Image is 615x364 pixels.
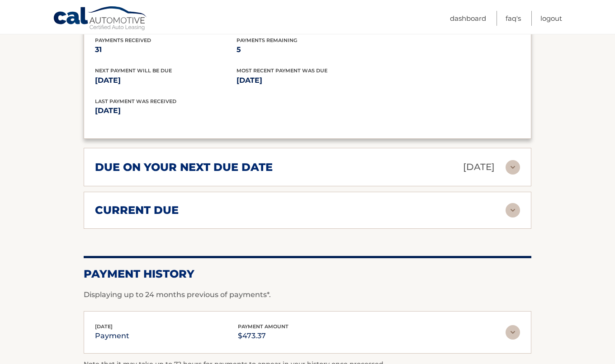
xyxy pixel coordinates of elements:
[237,74,378,87] p: [DATE]
[506,203,520,217] img: accordion-rest.svg
[463,159,495,175] p: [DATE]
[450,11,486,26] a: Dashboard
[238,330,289,342] p: $473.37
[237,43,378,56] p: 5
[95,43,237,56] p: 31
[95,323,113,330] span: [DATE]
[84,289,531,300] p: Displaying up to 24 months previous of payments*.
[506,11,521,26] a: FAQ's
[95,67,172,74] span: Next Payment will be due
[237,67,327,74] span: Most Recent Payment Was Due
[95,161,273,174] h2: due on your next due date
[95,203,179,217] h2: current due
[506,325,520,340] img: accordion-rest.svg
[238,323,289,330] span: payment amount
[95,330,129,342] p: payment
[53,6,148,32] a: Cal Automotive
[84,267,531,281] h2: Payment History
[95,98,176,104] span: Last Payment was received
[95,104,307,117] p: [DATE]
[237,37,297,43] span: Payments Remaining
[95,37,151,43] span: Payments Received
[540,11,562,26] a: Logout
[95,74,237,87] p: [DATE]
[506,160,520,175] img: accordion-rest.svg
